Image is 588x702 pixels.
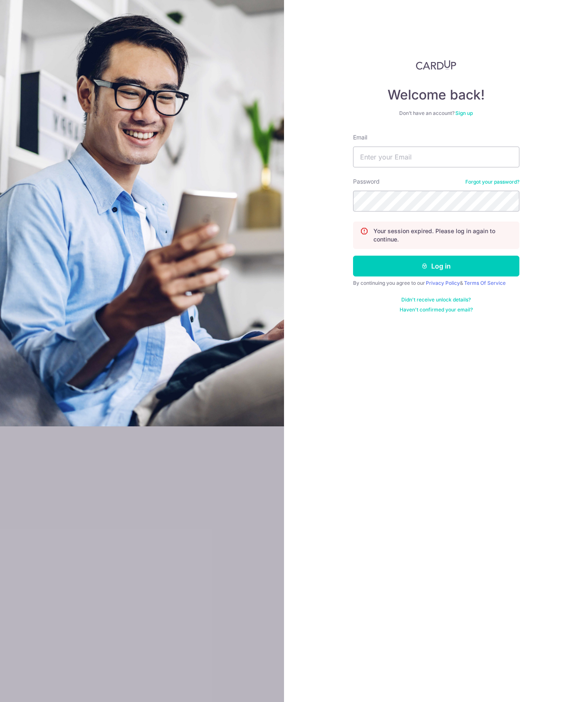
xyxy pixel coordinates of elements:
[465,179,519,185] a: Forgot your password?
[373,227,512,244] p: Your session expired. Please log in again to continue.
[400,306,473,313] a: Haven't confirmed your email?
[353,147,519,167] input: Enter your Email
[353,256,519,276] button: Log in
[353,87,519,103] h4: Welcome back!
[426,280,460,286] a: Privacy Policy
[353,133,367,142] label: Email
[401,296,471,303] a: Didn't receive unlock details?
[416,60,457,70] img: CardUp Logo
[464,280,506,286] a: Terms Of Service
[353,280,519,286] div: By continuing you agree to our &
[353,177,380,186] label: Password
[455,110,473,116] a: Sign up
[353,110,519,117] div: Don’t have an account?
